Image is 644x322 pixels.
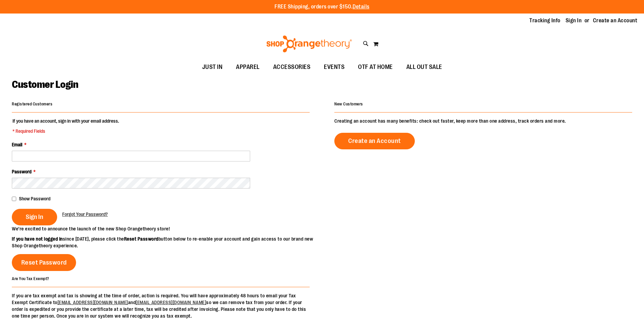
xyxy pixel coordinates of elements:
[334,133,415,149] a: Create an Account
[12,236,322,249] p: since [DATE], please click the button below to re-enable your account and gain access to our bran...
[265,35,353,52] img: Shop Orangetheory
[12,225,322,232] p: We’re excited to announce the launch of the new Shop Orangetheory store!
[334,118,632,124] p: Creating an account has many benefits: check out faster, keep more than one address, track orders...
[12,209,57,225] button: Sign In
[358,59,393,75] span: OTF AT HOME
[12,118,120,134] legend: If you have an account, sign in with your email address.
[12,236,63,242] strong: If you have not logged in
[124,236,159,242] strong: Reset Password
[12,102,52,106] strong: Registered Customers
[21,259,67,266] span: Reset Password
[136,300,206,305] a: [EMAIL_ADDRESS][DOMAIN_NAME]
[12,79,78,90] span: Customer Login
[529,17,560,24] a: Tracking Info
[62,211,108,218] a: Forgot Your Password?
[12,169,31,174] span: Password
[57,300,128,305] a: [EMAIL_ADDRESS][DOMAIN_NAME]
[348,137,401,145] span: Create an Account
[62,212,108,217] span: Forgot Your Password?
[334,102,363,106] strong: New Customers
[566,17,582,24] a: Sign In
[26,213,43,221] span: Sign In
[202,59,223,75] span: JUST IN
[353,4,369,10] a: Details
[12,142,22,147] span: Email
[324,59,344,75] span: EVENTS
[593,17,638,24] a: Create an Account
[236,59,260,75] span: APPAREL
[19,196,50,201] span: Show Password
[12,276,49,281] strong: Are You Tax Exempt?
[12,292,310,319] p: If you are tax exempt and tax is showing at the time of order, action is required. You will have ...
[12,254,76,271] a: Reset Password
[13,128,119,134] span: * Required Fields
[273,59,311,75] span: ACCESSORIES
[406,59,442,75] span: ALL OUT SALE
[275,3,369,11] p: FREE Shipping, orders over $150.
